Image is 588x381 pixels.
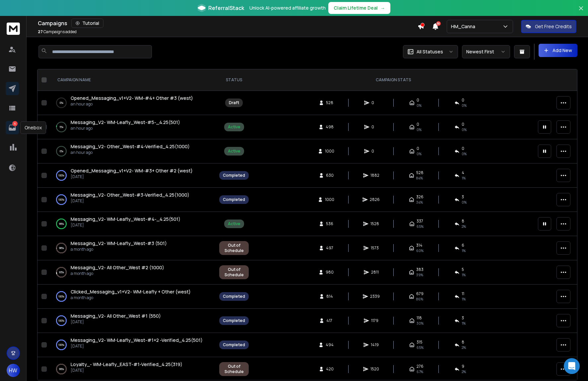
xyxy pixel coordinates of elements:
p: Campaigns added [38,29,77,34]
p: [DATE] [71,368,182,373]
span: HW [7,364,20,377]
th: CAMPAIGN STATS [253,69,534,91]
div: Completed [223,197,245,202]
th: CAMPAIGN NAME [49,69,215,91]
span: 528 [326,100,333,105]
p: HM_Canna [451,23,478,30]
span: 5 [462,267,464,272]
p: 0 % [60,99,63,106]
span: Messaging_V2- All Other_West #2 (1000) [71,264,164,271]
td: 100%Opened_Messaging_v1+V2- WM-#3+ Other #2 (west)[DATE] [49,163,215,188]
span: Messaging_V2- Other_West-#3-Verified_4.25(1000) [71,192,189,198]
span: 1882 [370,173,379,178]
span: 383 [416,267,424,272]
span: 417 [326,318,333,323]
span: 0 [462,122,464,127]
span: 0 [417,146,419,151]
td: 100%Messaging_V2- Other_West-#3-Verified_4.25(1000)[DATE] [49,188,215,212]
div: Out of Schedule [223,243,245,253]
span: 60 % [416,248,424,253]
span: 0 [371,124,378,130]
p: 99 % [59,221,64,227]
td: 0%Opened_Messaging_v1+V2- WM-#4+ Other #3 (west)an hour ago [49,91,215,115]
span: 3 [462,315,464,321]
p: All Statuses [417,48,443,55]
span: 2826 [370,197,380,202]
div: Active [228,149,240,154]
span: 0% [462,103,467,108]
span: 34 % [416,200,423,205]
p: 100 % [58,196,64,203]
a: Clicked_Messaging_v1+V2- WM-Leafly + Other (west) [71,288,191,295]
span: 2339 [370,294,380,299]
span: 1573 [371,245,379,251]
p: 98 % [59,245,64,251]
p: 100 % [58,317,64,324]
button: Add New [539,44,577,57]
span: 1000 [325,149,334,154]
span: 1 % [462,175,466,181]
a: Messaging_V2- WM-Leafly_West-#3 (501) [71,240,167,247]
span: 337 [417,219,423,224]
span: 50 [436,21,441,26]
span: 276 [417,364,424,369]
div: Open Intercom Messenger [564,358,580,374]
span: 0 [462,97,464,103]
p: Get Free Credits [535,23,572,30]
p: [DATE] [71,344,203,349]
p: 5 % [59,124,63,130]
p: 6 [12,121,18,126]
td: 93%Messaging_V2- All Other_West #2 (1000)a month ago [49,260,215,285]
p: 93 % [59,269,64,276]
span: 494 [326,342,334,348]
span: 65 % [417,345,424,350]
a: Opened_Messaging_v1+V2- WM-#3+ Other #2 (west) [71,167,193,174]
span: 1 % [462,321,466,326]
button: Get Free Credits [521,20,576,33]
button: Claim Lifetime Deal→ [328,2,390,14]
a: Loyalty_- WM-Leafly_EAST-#1-Verified_4.25(319) [71,361,182,368]
span: 2 % [462,369,466,374]
span: 314 [416,243,423,248]
span: 6 [462,243,464,248]
span: 1419 [371,342,379,348]
td: 100%Messaging_V2- All Other_West #1 (550)[DATE] [49,309,215,333]
td: 0%Messaging_V2- Other_West-#4-Verified_4.25(1000)an hour ago [49,139,215,163]
span: 2 % [462,345,466,350]
p: [DATE] [71,174,193,179]
p: a month ago [71,271,164,276]
span: 84 % [416,175,423,181]
div: Active [228,221,240,226]
span: 0 [417,122,419,127]
span: 326 [416,194,424,200]
span: 1 % [462,296,466,302]
p: an hour ago [71,150,190,155]
span: 65 % [417,224,424,229]
a: Messaging_V2- WM-Leafly_West-#5-_4.25(501) [71,119,180,126]
span: 86 % [416,296,423,302]
p: [DATE] [71,198,189,204]
p: Unlock AI-powered affiliate growth [249,5,326,11]
span: 0% [462,151,467,157]
span: Messaging_V2- WM-Leafly_West-#1+2 -Verified_4.25(501) [71,337,203,343]
span: 0 % [462,200,467,205]
span: 1 % [462,248,466,253]
div: Completed [223,294,245,299]
th: STATUS [215,69,253,91]
span: 980 [326,270,334,275]
a: Messaging_V2- Other_West-#4-Verified_4.25(1000) [71,143,190,150]
p: a month ago [71,295,191,300]
td: 100%Clicked_Messaging_v1+V2- WM-Leafly + Other (west)a month ago [49,285,215,309]
span: 0% [417,127,422,132]
span: 0% [417,103,422,108]
a: Messaging_V2- WM-Leafly_West-#1+2 -Verified_4.25(501) [71,337,203,344]
span: 67 % [417,369,423,374]
span: 498 [326,124,334,130]
button: Close banner [577,4,585,20]
td: 98%Messaging_V2- WM-Leafly_West-#3 (501)a month ago [49,236,215,260]
p: 100 % [58,342,64,348]
span: 39 % [416,272,423,278]
span: Messaging_V2- All Other_West #1 (550) [71,313,161,319]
